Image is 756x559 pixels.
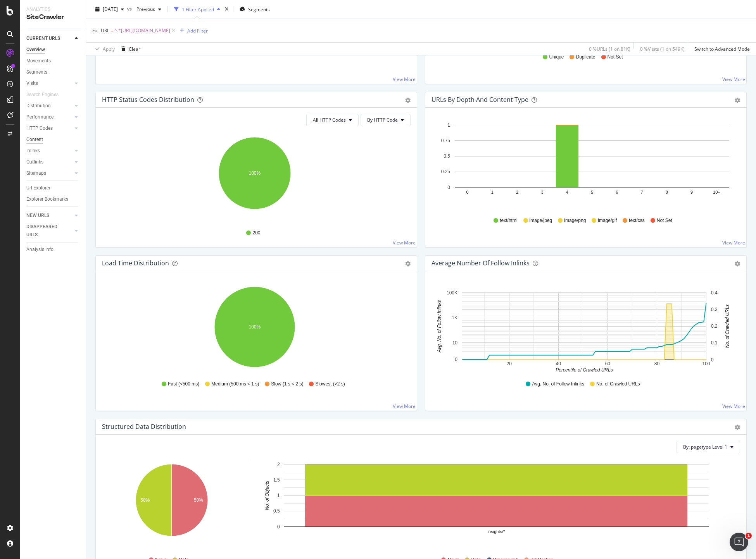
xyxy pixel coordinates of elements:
[746,533,752,539] span: 1
[564,217,586,224] span: image/png
[452,315,457,320] text: 1K
[725,304,730,348] text: No. of Crawled URLs
[26,113,72,121] a: Performance
[26,158,72,166] a: Outlinks
[26,13,79,22] div: SiteCrawler
[530,217,552,224] span: image/jpeg
[683,444,727,450] span: By: pagetype Level 1
[177,26,208,35] button: Add Filter
[129,45,140,52] div: Clear
[110,27,113,34] span: =
[735,261,740,267] div: gear
[26,246,80,254] a: Analysis Info
[432,284,737,373] svg: A chart.
[722,239,745,246] a: View More
[690,190,693,194] text: 9
[26,79,72,88] a: Visits
[702,361,710,366] text: 100
[576,54,595,60] span: Duplicate
[271,381,303,387] span: Slow (1 s < 2 s)
[589,45,630,52] div: 0 % URLs ( 1 on 81K )
[605,361,611,366] text: 60
[315,381,345,387] span: Slowest (>2 s)
[26,68,47,76] div: Segments
[711,357,714,363] text: 0
[713,190,720,194] text: 10+
[92,43,115,55] button: Apply
[127,5,133,12] span: vs
[114,25,170,36] span: ^.*[URL][DOMAIN_NAME]
[26,195,68,203] div: Explorer Bookmarks
[432,259,530,267] div: Average Number of Follow Inlinks
[248,6,270,12] span: Segments
[26,184,80,192] a: Url Explorer
[466,190,469,194] text: 0
[313,117,346,123] span: All HTTP Codes
[367,117,398,123] span: By HTTP Code
[556,361,561,366] text: 40
[261,459,733,549] svg: A chart.
[306,114,359,126] button: All HTTP Codes
[735,425,740,430] div: gear
[92,3,127,15] button: [DATE]
[102,96,194,103] div: HTTP Status Codes Distribution
[133,3,164,15] button: Previous
[405,98,411,103] div: gear
[694,45,750,52] div: Switch to Advanced Mode
[444,153,450,159] text: 0.5
[26,91,59,99] div: Search Engines
[556,367,613,373] text: Percentile of Crawled URLs
[26,34,72,43] a: CURRENT URLS
[441,138,450,143] text: 0.75
[26,68,80,76] a: Segments
[691,43,750,55] button: Switch to Advanced Mode
[249,324,261,330] text: 100%
[549,54,564,60] span: Unique
[616,190,618,194] text: 6
[140,497,150,503] text: 50%
[26,169,46,177] div: Sitemaps
[657,217,672,224] span: Not Set
[654,361,660,366] text: 80
[26,124,53,132] div: HTTP Codes
[491,190,494,194] text: 1
[26,158,43,166] div: Outlinks
[432,120,737,210] svg: A chart.
[730,533,748,551] iframe: Intercom live chat
[92,27,109,34] span: Full URL
[104,459,240,549] div: A chart.
[26,6,79,13] div: Analytics
[441,169,450,174] text: 0.25
[26,212,49,220] div: NEW URLS
[26,223,66,239] div: DISAPPEARED URLS
[640,190,643,194] text: 7
[102,423,186,430] div: Structured Data Distribution
[541,190,543,194] text: 3
[640,45,685,52] div: 0 % Visits ( 1 on 549K )
[223,5,230,13] div: times
[437,300,442,353] text: Avg. No. of Follow Inlinks
[432,96,528,103] div: URLs by Depth and Content Type
[26,184,50,192] div: Url Explorer
[26,223,72,239] a: DISAPPEARED URLS
[26,57,51,65] div: Movements
[598,217,617,224] span: image/gif
[264,481,270,510] text: No. of Objects
[26,246,54,254] div: Analysis Info
[26,147,72,155] a: Inlinks
[26,113,54,121] div: Performance
[26,46,45,54] div: Overview
[629,217,645,224] span: text/css
[26,136,80,144] a: Content
[26,102,51,110] div: Distribution
[447,290,457,296] text: 100K
[171,3,223,15] button: 1 Filter Applied
[393,239,416,246] a: View More
[591,190,593,194] text: 5
[711,307,718,312] text: 0.3
[666,190,668,194] text: 8
[26,169,72,177] a: Sitemaps
[447,185,450,190] text: 0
